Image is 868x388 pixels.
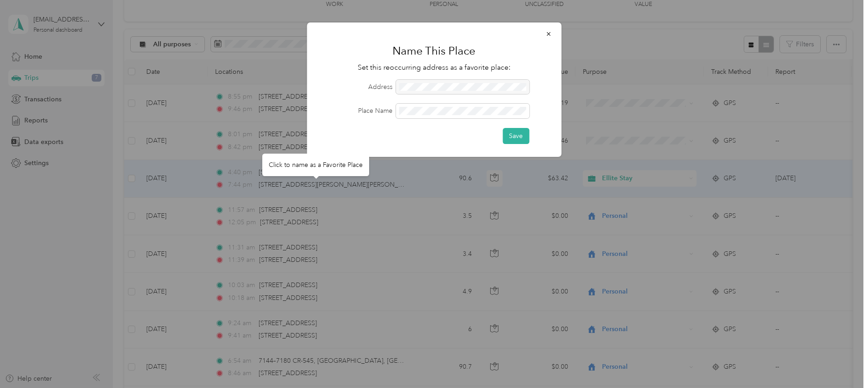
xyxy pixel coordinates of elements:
label: Place Name [320,106,393,116]
iframe: Everlance-gr Chat Button Frame [817,337,868,388]
p: Set this reoccurring address as a favorite place: [320,62,548,73]
h1: Name This Place [320,40,548,62]
div: Click to name as a Favorite Place [262,154,369,176]
label: Address [320,82,393,92]
button: Save [503,128,529,144]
